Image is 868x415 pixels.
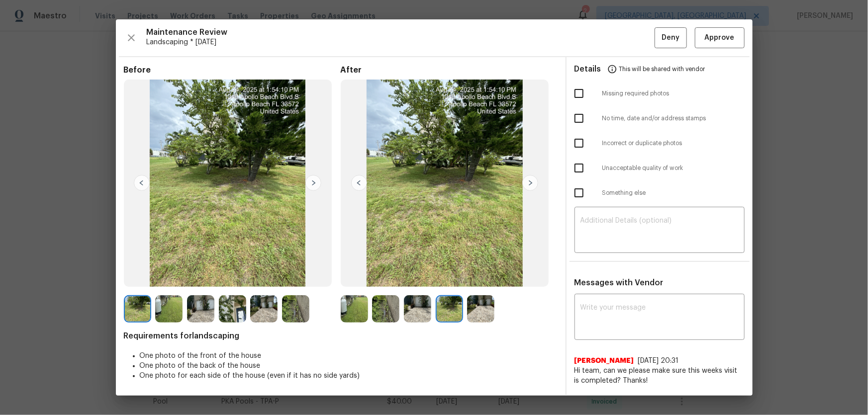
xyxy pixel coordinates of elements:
[567,106,753,131] div: No time, date and/or address stamps
[341,65,558,75] span: After
[567,81,753,106] div: Missing required photos
[602,164,745,172] span: Unacceptable quality of work
[705,32,735,44] span: Approve
[575,279,664,287] span: Messages with Vendor
[602,114,745,123] span: No time, date and/or address stamps
[305,175,321,191] img: right-chevron-button-url
[602,189,745,197] span: Something else
[134,175,150,191] img: left-chevron-button-url
[602,89,745,98] span: Missing required photos
[602,139,745,148] span: Incorrect or duplicate photos
[147,37,655,47] span: Landscaping * [DATE]
[662,32,679,44] span: Deny
[140,371,558,381] li: One photo for each side of the house (even if it has no side yards)
[140,351,558,361] li: One photo of the front of the house
[124,65,341,75] span: Before
[351,175,367,191] img: left-chevron-button-url
[619,57,705,81] span: This will be shared with vendor
[575,57,601,81] span: Details
[124,331,558,341] span: Requirements for landscaping
[567,180,753,205] div: Something else
[567,156,753,180] div: Unacceptable quality of work
[575,356,634,366] span: [PERSON_NAME]
[522,175,538,191] img: right-chevron-button-url
[567,131,753,156] div: Incorrect or duplicate photos
[147,27,655,37] span: Maintenance Review
[140,361,558,371] li: One photo of the back of the house
[638,357,679,364] span: [DATE] 20:31
[655,27,687,49] button: Deny
[575,366,745,386] span: Hi team, can we please make sure this weeks visit is completed? Thanks!
[695,27,745,49] button: Approve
